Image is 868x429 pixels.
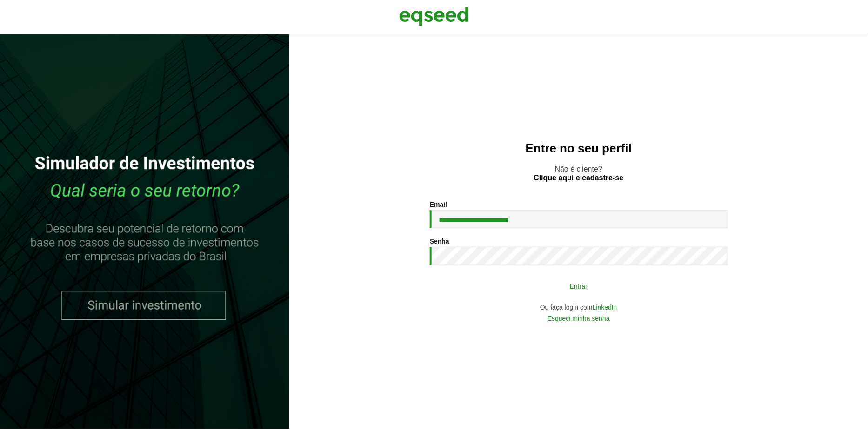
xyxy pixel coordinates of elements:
[308,165,849,182] p: Não é cliente?
[548,315,610,322] a: Esqueci minha senha
[430,201,447,208] label: Email
[399,5,469,28] img: EqSeed Logo
[308,142,849,155] h2: Entre no seu perfil
[593,304,617,310] a: LinkedIn
[458,277,700,295] button: Entrar
[430,304,728,310] div: Ou faça login com
[534,174,624,182] a: Clique aqui e cadastre-se
[430,238,449,244] label: Senha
